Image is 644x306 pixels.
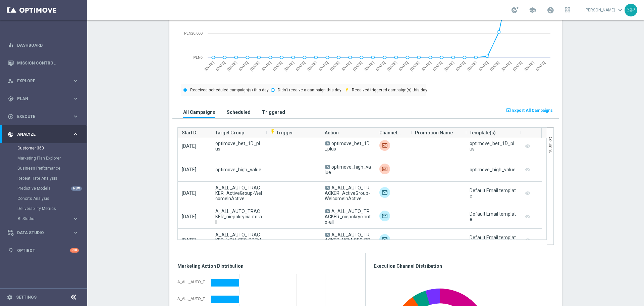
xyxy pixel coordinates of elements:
img: Criteo [379,164,390,174]
span: A_ALL_AUTO_TRACKER_ActiveGroup-WelcomeInActive [215,185,262,201]
div: Customer 360 [17,143,87,153]
h3: Triggered [262,109,285,115]
span: Action [325,126,339,139]
span: Trigger [270,130,293,135]
span: optimove_bet_1D_plus [215,141,262,151]
a: Repeat Rate Analysis [17,176,70,181]
div: BI Studio [18,217,72,221]
i: person_search [8,78,14,84]
img: Target group only [379,234,390,245]
span: Template(s) [470,126,496,139]
span: A_ALL_AUTO_TRACKER_ActiveGroup-WelcomeInActive [325,185,370,201]
span: A [325,141,330,145]
div: optimove_bet_1D_plus [470,141,516,151]
span: school [529,6,536,14]
text: [DATE] [421,60,432,72]
a: Predictive Models [17,186,70,191]
i: open_in_browser [506,107,511,113]
span: A_ALL_AUTO_TRACKER_VSM-SEG-PREM-PEXTRA [215,232,262,248]
a: Marketing Plan Explorer [17,156,70,161]
text: [DATE] [398,60,409,72]
i: play_circle_outline [8,114,14,120]
div: Marketing Plan Explorer [17,153,87,163]
text: Didn't receive a campaign this day [278,88,341,92]
img: Criteo [379,140,390,151]
text: [DATE] [535,60,546,72]
h3: All Campaigns [183,109,215,115]
button: Data Studio keyboard_arrow_right [7,230,79,235]
img: Target group only [379,211,390,221]
text: [DATE] [386,60,397,72]
i: keyboard_arrow_right [72,216,79,222]
span: Analyze [17,132,72,136]
text: [DATE] [272,60,283,72]
span: Execute [17,115,72,119]
button: Mission Control [7,60,79,66]
span: Channel(s) [379,126,401,139]
div: Default Email template [470,188,516,199]
text: Received triggered campaign(s) this day [352,88,427,92]
text: PLN20,000 [184,31,203,35]
i: lightbulb [8,248,14,254]
button: person_search Explore keyboard_arrow_right [7,78,79,84]
span: [DATE] [182,143,196,149]
text: PLN0 [193,55,203,59]
span: [DATE] [182,214,196,219]
i: keyboard_arrow_right [72,113,79,120]
div: A_ALL_AUTO_TRACKER_ActiveGroup-WelcomeInActive [177,280,206,284]
div: Business Performance [17,163,87,173]
span: Export All Campaigns [512,108,553,113]
div: BI Studio keyboard_arrow_right [17,216,79,221]
text: [DATE] [249,60,260,72]
span: Explore [17,79,72,83]
text: [DATE] [329,60,340,72]
a: Customer 360 [17,145,70,151]
div: Dashboard [8,36,79,54]
a: Cohorts Analysis [17,196,70,201]
img: Target group only [379,187,390,198]
text: [DATE] [478,60,489,72]
span: A_ALL_AUTO_TRACKER_niepokryciauto-all [325,209,371,225]
text: [DATE] [409,60,420,72]
h3: Marketing Action Distribution [177,263,357,269]
button: track_changes Analyze keyboard_arrow_right [7,132,79,137]
a: Business Performance [17,166,70,171]
div: Repeat Rate Analysis [17,173,87,183]
text: [DATE] [352,60,363,72]
div: A_ALL_AUTO_TRACKER_VSM-SEG-PREM-PEXTRA [177,297,206,301]
i: keyboard_arrow_right [72,95,79,102]
span: Plan [17,97,72,101]
span: Target Group [215,126,244,139]
button: All Campaigns [181,106,217,118]
text: [DATE] [512,60,523,72]
text: [DATE] [226,60,237,72]
h3: Scheduled [227,109,251,115]
button: Scheduled [225,106,252,118]
text: [DATE] [238,60,249,72]
span: BI Studio [18,217,66,221]
span: Columns [548,137,553,153]
text: Received scheduled campaign(s) this day [190,88,269,92]
text: [DATE] [455,60,466,72]
span: A_ALL_AUTO_TRACKER_VSM-SEG-PREM-PEXTRA [325,232,370,248]
button: lightbulb Optibot +10 [7,248,79,253]
i: track_changes [8,131,14,137]
button: gps_fixed Plan keyboard_arrow_right [7,96,79,101]
text: [DATE] [432,60,443,72]
span: [DATE] [182,190,196,196]
i: gps_fixed [8,96,14,102]
text: [DATE] [501,60,512,72]
text: [DATE] [341,60,352,72]
div: Execute [8,114,72,120]
span: optimove_high_value [215,167,261,172]
span: A [325,209,330,213]
button: play_circle_outline Execute keyboard_arrow_right [7,114,79,119]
